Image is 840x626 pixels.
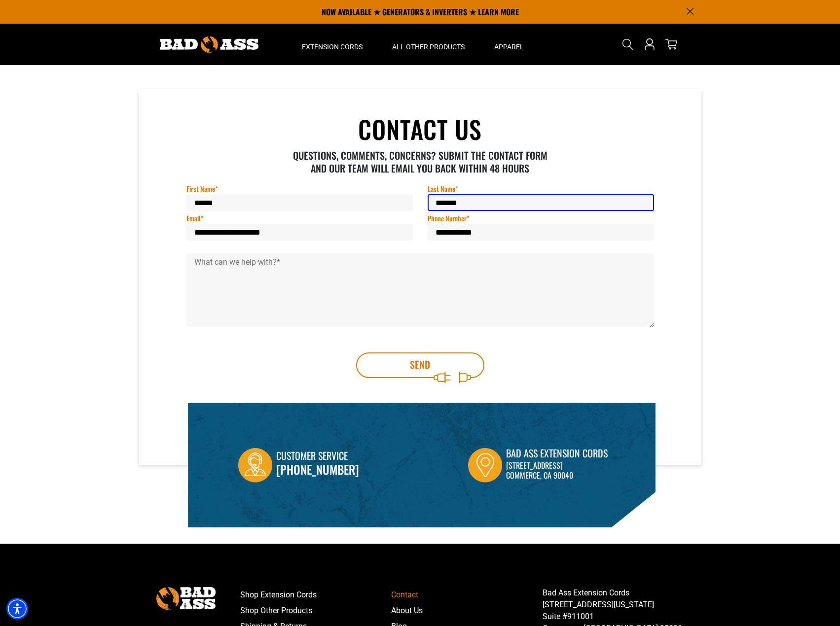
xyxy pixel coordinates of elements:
[302,42,363,51] span: Extension Cords
[286,149,554,174] p: QUESTIONS, COMMENTS, CONCERNS? SUBMIT THE CONTACT FORM AND OUR TEAM WILL EMAIL YOU BACK WITHIN 48...
[287,24,377,65] summary: Extension Cords
[392,42,465,51] span: All Other Products
[391,587,543,603] a: Contact
[506,460,608,480] p: [STREET_ADDRESS] Commerce, CA 90040
[391,603,543,619] a: About Us
[156,587,216,609] img: Bad Ass Extension Cords
[506,446,608,460] div: Bad Ass Extension Cords
[160,36,258,53] img: Bad Ass Extension Cords
[240,587,392,603] a: Shop Extension Cords
[186,116,654,141] h1: CONTACT US
[479,24,539,65] summary: Apparel
[276,448,359,464] div: Customer Service
[468,448,502,483] img: Bad Ass Extension Cords
[356,352,484,378] button: Send
[494,42,524,51] span: Apparel
[238,448,272,483] img: Customer Service
[642,24,657,65] a: Open this option
[663,38,679,50] a: cart
[6,598,28,620] div: Accessibility Menu
[276,460,359,478] a: call 833-674-1699
[377,24,479,65] summary: All Other Products
[620,36,636,52] summary: Search
[240,603,392,619] a: Shop Other Products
